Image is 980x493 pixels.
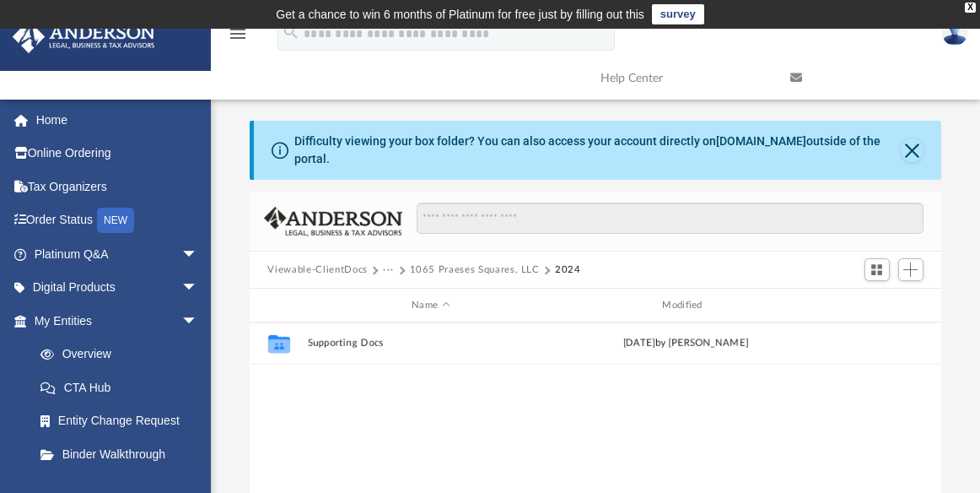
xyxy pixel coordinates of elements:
a: [DOMAIN_NAME] [716,134,806,148]
i: search [282,23,300,41]
a: Order StatusNEW [12,203,223,238]
span: arrow_drop_down [181,237,215,272]
button: ··· [383,263,394,278]
span: arrow_drop_down [181,271,215,306]
button: 2024 [555,263,581,278]
div: Difficulty viewing your box folder? You can also access your account directly on outside of the p... [294,133,901,168]
a: My Entitiesarrow_drop_down [12,304,223,338]
div: Name [306,298,554,313]
a: Platinum Q&Aarrow_drop_down [12,237,223,271]
a: Online Ordering [12,137,223,171]
div: [DATE] by [PERSON_NAME] [562,336,809,351]
div: NEW [97,208,134,233]
button: Switch to Grid View [864,258,890,282]
div: id [816,298,934,313]
button: Viewable-ClientDocs [267,263,367,278]
a: Digital Productsarrow_drop_down [12,271,223,305]
div: Modified [561,298,809,313]
a: Binder Walkthrough [24,437,223,471]
button: Close [901,138,923,162]
a: menu [228,32,248,44]
div: close [965,3,976,13]
input: Search files and folders [417,203,923,235]
a: Help Center [588,45,778,111]
a: Overview [24,338,223,371]
a: Tax Organizers [12,170,223,203]
i: menu [228,24,248,44]
img: Anderson Advisors Platinum Portal [8,20,160,53]
span: arrow_drop_down [181,304,215,339]
a: Entity Change Request [24,404,223,438]
a: Home [12,103,223,137]
button: 1065 Praeses Squares, LLC [410,263,540,278]
a: survey [652,4,704,24]
button: Add [898,258,923,282]
a: CTA Hub [24,371,223,404]
img: User Pic [942,21,967,46]
div: Get a chance to win 6 months of Platinum for free just by filling out this [276,4,644,24]
button: Supporting Docs [307,338,554,349]
div: id [256,298,299,313]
